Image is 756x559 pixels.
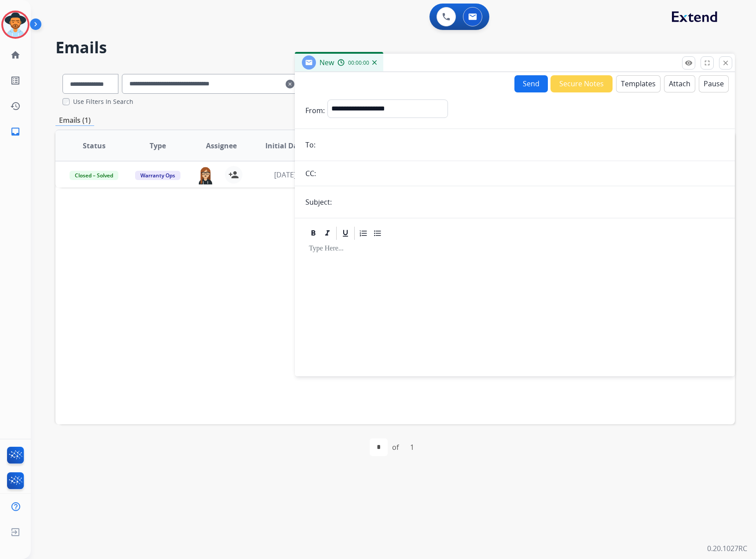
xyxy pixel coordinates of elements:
[265,140,305,151] span: Initial Date
[206,140,237,151] span: Assignee
[348,59,369,66] span: 00:00:00
[307,227,320,240] div: Bold
[10,101,21,111] mat-icon: history
[150,140,166,151] span: Type
[70,171,118,180] span: Closed – Solved
[3,12,28,37] img: avatar
[685,59,693,67] mat-icon: remove_red_eye
[274,170,296,180] span: [DATE]
[135,171,180,180] span: Warranty Ops
[10,75,21,86] mat-icon: list_alt
[392,442,399,452] div: of
[319,58,334,67] span: New
[305,140,316,150] p: To:
[197,166,214,184] img: agent-avatar
[305,197,332,207] p: Subject:
[722,59,730,67] mat-icon: close
[357,227,370,240] div: Ordered List
[514,75,548,92] button: Send
[707,543,747,554] p: 0.20.1027RC
[403,438,421,456] div: 1
[371,227,384,240] div: Bullet List
[664,75,695,92] button: Attach
[73,97,133,106] label: Use Filters In Search
[286,79,294,89] mat-icon: clear
[339,227,352,240] div: Underline
[10,126,21,137] mat-icon: inbox
[321,227,334,240] div: Italic
[228,169,239,180] mat-icon: person_add
[616,75,661,92] button: Templates
[55,115,94,126] p: Emails (1)
[10,50,21,60] mat-icon: home
[83,140,106,151] span: Status
[550,75,613,92] button: Secure Notes
[305,105,325,116] p: From:
[699,75,729,92] button: Pause
[55,39,735,56] h2: Emails
[703,59,711,67] mat-icon: fullscreen
[305,168,316,179] p: CC:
